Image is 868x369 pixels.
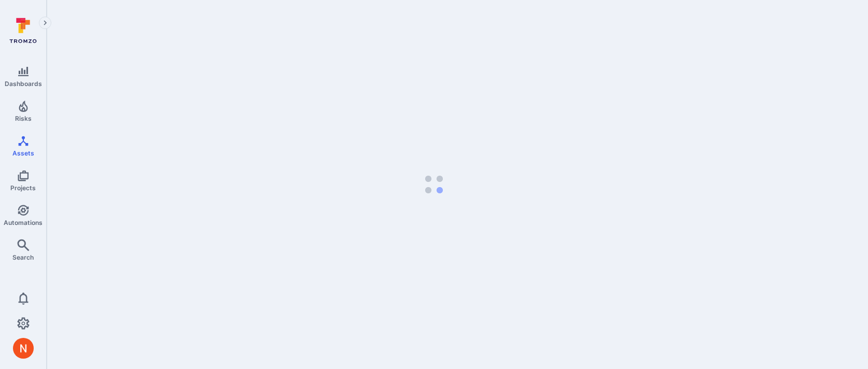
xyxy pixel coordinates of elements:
button: Expand navigation menu [39,17,51,29]
div: Neeren Patki [13,338,34,359]
i: Expand navigation menu [41,19,49,27]
span: Projects [10,184,36,192]
img: ACg8ocIprwjrgDQnDsNSk9Ghn5p5-B8DpAKWoJ5Gi9syOE4K59tr4Q=s96-c [13,338,34,359]
span: Risks [15,115,32,122]
span: Search [12,253,34,261]
span: Automations [4,219,43,226]
span: Assets [12,149,34,157]
span: Dashboards [5,80,42,88]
